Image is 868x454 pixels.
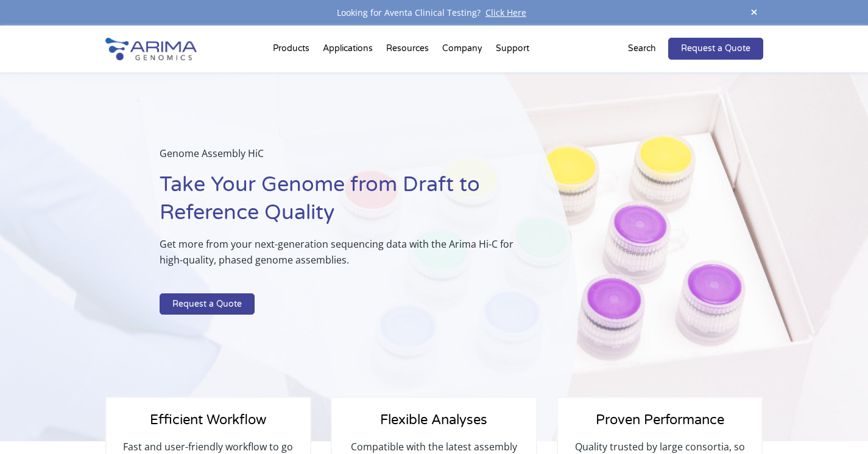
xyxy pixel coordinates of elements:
[160,171,517,236] h1: Take Your Genome from Draft to Reference Quality
[628,41,656,57] p: Search
[160,236,517,278] p: Get more from your next-generation sequencing data with the Arima Hi-C for high-quality, phased g...
[105,5,763,21] div: Looking for Aventa Clinical Testing?
[668,38,763,60] a: Request a Quote
[160,293,255,315] a: Request a Quote
[150,412,266,428] span: Efficient Workflow
[160,145,517,171] p: Genome Assembly HiC
[105,38,197,60] img: Arima-Genomics-logo
[596,412,724,428] span: Proven Performance
[481,7,531,18] a: Click Here
[380,412,487,428] span: Flexible Analyses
